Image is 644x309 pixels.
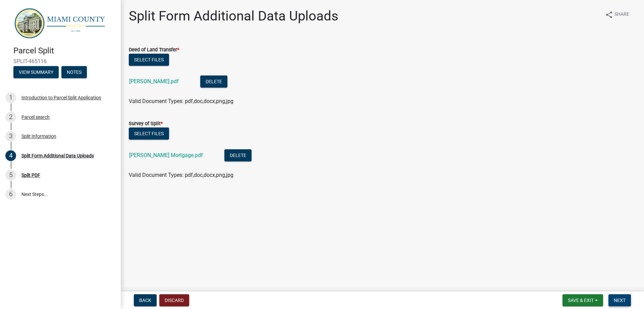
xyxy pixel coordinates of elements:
[129,98,233,104] span: Valid Document Types: pdf,doc,docx,png,jpg
[129,78,179,85] a: [PERSON_NAME].pdf
[134,294,157,306] button: Back
[159,294,189,306] button: Discard
[21,95,101,100] div: Introduction to Parcel Split Application
[5,189,16,200] div: 6
[129,54,169,66] button: Select files
[224,153,252,159] wm-modal-confirm: Delete Document
[568,298,594,303] span: Save & Exit
[139,298,151,303] span: Back
[224,149,252,161] button: Delete
[13,66,59,78] button: View Summary
[61,70,87,75] wm-modal-confirm: Notes
[605,11,613,19] i: share
[614,11,629,19] span: Share
[13,58,107,64] span: SPLIT-465116
[13,7,110,39] img: Miami County, Indiana
[129,172,233,178] span: Valid Document Types: pdf,doc,docx,png,jpg
[129,48,179,52] label: Deed of Land Transfer
[5,150,16,161] div: 4
[5,92,16,103] div: 1
[600,8,635,21] button: shareShare
[21,134,56,139] div: Split Information
[61,66,87,78] button: Notes
[5,131,16,142] div: 3
[21,153,94,158] div: Split Form Additional Data Uploads
[5,170,16,181] div: 5
[13,70,59,75] wm-modal-confirm: Summary
[129,8,338,24] h1: Split Form Additional Data Uploads
[200,79,227,85] wm-modal-confirm: Delete Document
[129,121,163,126] label: Survey of Split
[562,294,603,306] button: Save & Exit
[21,173,40,177] div: Split PDF
[5,112,16,122] div: 2
[200,75,227,88] button: Delete
[21,115,50,119] div: Parcel search
[13,46,115,56] h4: Parcel Split
[129,152,203,158] a: [PERSON_NAME] Mortgage.pdf
[614,298,626,303] span: Next
[608,294,631,306] button: Next
[129,127,169,140] button: Select files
